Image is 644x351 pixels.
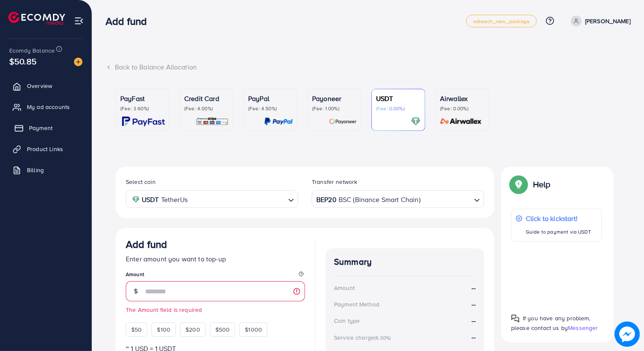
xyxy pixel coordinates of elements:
img: card [329,117,357,126]
h3: Add fund [126,238,167,250]
img: Popup guide [511,177,526,192]
p: Click to kickstart! [526,213,591,223]
p: (Fee: 3.60%) [120,105,165,112]
span: Payment [29,124,53,132]
span: $100 [157,325,170,334]
p: (Fee: 4.50%) [248,105,293,112]
span: $500 [215,325,230,334]
p: (Fee: 0.00%) [440,105,485,112]
span: $50.85 [9,55,37,67]
strong: -- [472,300,476,309]
p: Guide to payment via USDT [526,227,591,237]
p: Enter amount you want to top-up [126,254,305,264]
p: PayFast [120,93,165,104]
div: Service charge [334,333,393,342]
input: Search for option [190,193,285,206]
img: logo [8,12,65,25]
span: Ecomdy Balance [9,46,55,55]
p: Credit Card [184,93,229,104]
a: adreach_new_package [466,15,537,27]
p: USDT [376,93,421,104]
span: If you have any problem, please contact us by [511,314,591,332]
img: card [437,117,485,126]
img: menu [74,16,84,26]
a: Billing [6,162,85,178]
p: Help [533,179,551,189]
input: Search for option [421,193,471,206]
div: Coin type [334,316,360,325]
legend: Amount [126,271,305,281]
small: The Amount field is required [126,306,305,314]
h4: Summary [334,257,476,267]
img: image [74,58,82,66]
h3: Add fund [106,15,154,27]
a: Overview [6,77,85,94]
img: Popup guide [511,314,519,323]
p: Payoneer [312,93,357,104]
p: PayPal [248,93,293,104]
p: (Fee: 4.00%) [184,105,229,112]
span: Messenger [568,324,598,332]
strong: -- [472,332,476,342]
div: Amount [334,284,355,292]
span: Product Links [27,145,63,153]
img: card [264,117,293,126]
span: BSC (Binance Smart Chain) [339,194,421,206]
img: coin [132,196,140,203]
div: Back to Balance Allocation [106,62,631,72]
span: $50 [131,325,142,334]
div: Search for option [126,190,298,207]
span: My ad accounts [27,103,70,111]
small: (6.00%) [374,335,391,341]
label: Select coin [126,178,156,186]
span: $1000 [245,325,262,334]
span: adreach_new_package [473,19,530,24]
label: Transfer network [312,178,358,186]
img: card [411,117,421,126]
a: Payment [6,120,85,136]
div: Payment Method [334,300,379,308]
span: TetherUs [161,194,188,206]
img: card [122,117,165,126]
span: Billing [27,166,44,174]
strong: USDT [142,194,159,206]
p: Airwallex [440,93,485,104]
p: (Fee: 0.00%) [376,105,421,112]
a: Product Links [6,141,85,157]
p: (Fee: 1.00%) [312,105,357,112]
span: $200 [186,325,200,334]
div: Search for option [312,190,484,207]
a: [PERSON_NAME] [567,16,631,27]
strong: -- [472,316,476,326]
a: My ad accounts [6,98,85,115]
img: card [196,117,229,126]
strong: -- [472,283,476,293]
strong: BEP20 [316,194,337,206]
img: image [615,322,640,347]
span: Overview [27,82,52,90]
p: [PERSON_NAME] [585,16,631,26]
